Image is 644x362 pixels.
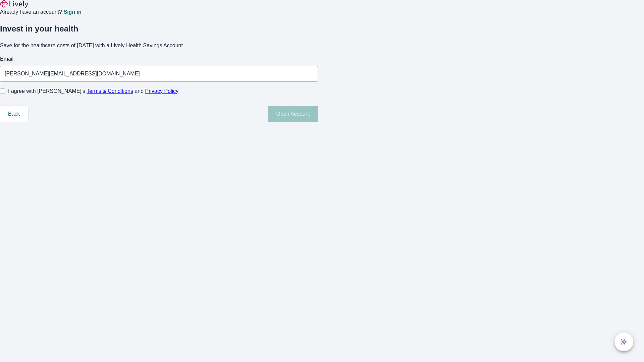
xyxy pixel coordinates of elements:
[87,88,133,94] a: Terms & Conditions
[63,9,81,15] a: Sign in
[621,339,627,345] svg: Lively AI Assistant
[8,87,178,95] span: I agree with [PERSON_NAME]’s and
[145,88,179,94] a: Privacy Policy
[614,333,633,351] button: chat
